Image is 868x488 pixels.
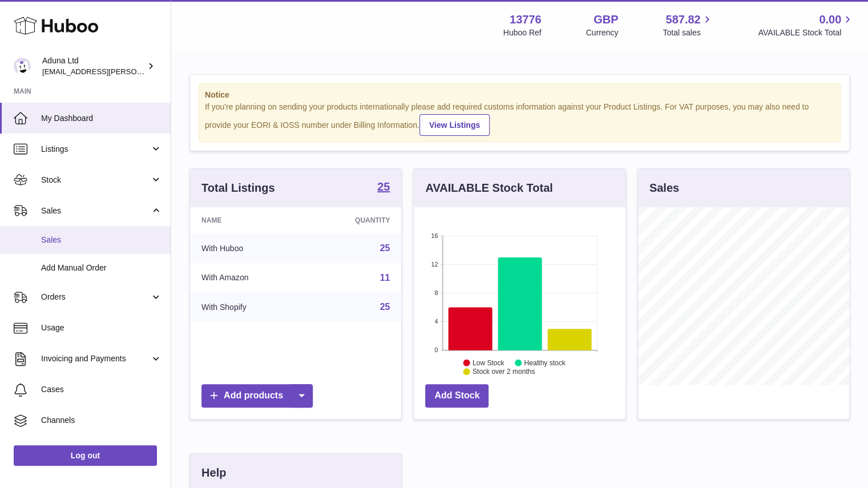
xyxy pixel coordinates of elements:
th: Name [190,207,306,233]
span: Orders [41,292,150,303]
text: 4 [435,318,438,325]
a: Log out [14,445,157,466]
h3: Sales [649,180,679,196]
h3: AVAILABLE Stock Total [425,180,552,196]
text: 0 [435,346,438,353]
a: View Listings [419,114,490,136]
td: With Huboo [190,233,306,263]
a: 0.00 AVAILABLE Stock Total [758,12,854,38]
a: 25 [377,181,390,195]
text: Stock over 2 months [473,368,535,376]
span: Sales [41,205,150,216]
text: Low Stock [473,358,504,366]
span: Invoicing and Payments [41,353,150,364]
span: [EMAIL_ADDRESS][PERSON_NAME][PERSON_NAME][DOMAIN_NAME] [42,67,290,76]
a: 587.82 Total sales [663,12,713,38]
strong: 25 [377,181,390,192]
div: Huboo Ref [503,27,542,38]
span: AVAILABLE Stock Total [758,27,854,38]
a: 25 [380,302,390,312]
a: Add Stock [425,384,488,408]
a: 25 [380,243,390,253]
span: Total sales [663,27,713,38]
a: Add products [201,384,313,408]
span: Add Manual Order [41,263,162,273]
div: Aduna Ltd [42,55,145,77]
h3: Help [201,465,226,481]
strong: Notice [205,90,834,100]
th: Quantity [306,207,402,233]
span: Cases [41,384,162,395]
text: Healthy stock [524,358,566,366]
td: With Shopify [190,292,306,322]
text: 12 [431,261,438,268]
span: Usage [41,322,162,333]
span: Channels [41,415,162,426]
h3: Total Listings [201,180,275,196]
a: 11 [380,273,390,283]
span: My Dashboard [41,113,162,124]
strong: 13776 [510,12,542,27]
span: 587.82 [665,12,700,27]
span: 0.00 [819,12,841,27]
span: Listings [41,144,150,155]
div: If you're planning on sending your products internationally please add required customs informati... [205,102,834,136]
text: 16 [431,232,438,239]
strong: GBP [594,12,618,27]
img: deborahe.kamara@aduna.com [14,58,31,75]
text: 8 [435,289,438,296]
span: Sales [41,235,162,245]
div: Currency [586,27,619,38]
span: Stock [41,175,150,185]
td: With Amazon [190,263,306,293]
